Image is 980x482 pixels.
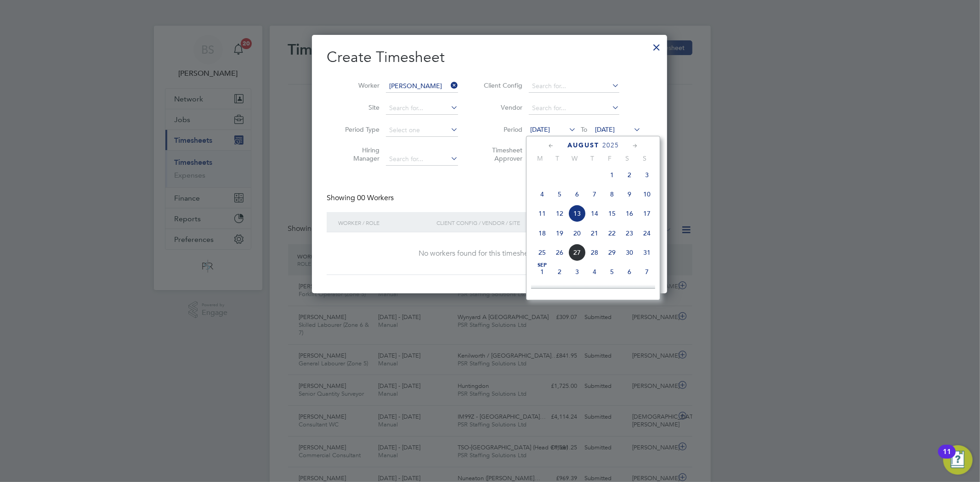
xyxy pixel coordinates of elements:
span: 5 [603,263,621,280]
span: [DATE] [530,125,550,134]
input: Search for... [386,153,458,166]
span: 18 [533,224,551,242]
span: S [618,154,636,163]
span: 24 [638,224,656,242]
div: No workers found for this timesheet period. [336,249,643,258]
input: Search for... [529,102,619,115]
span: 20 [568,224,586,242]
span: 25 [533,244,551,261]
span: W [566,154,583,163]
span: 2025 [602,141,619,149]
span: 12 [551,205,568,222]
span: 9 [621,185,638,203]
div: Worker / Role [336,212,434,233]
span: F [601,154,618,163]
span: Sep [533,263,551,268]
span: 28 [586,244,603,261]
span: 22 [603,224,621,242]
span: 9 [551,282,568,300]
span: To [578,123,590,135]
span: 1 [603,166,621,184]
span: 21 [586,224,603,242]
span: 4 [533,185,551,203]
span: T [583,154,601,163]
label: Timesheet Approver [481,146,522,163]
button: Open Resource Center, 11 new notifications [943,445,973,475]
span: 2 [551,263,568,280]
span: 11 [533,205,551,222]
h2: Create Timesheet [327,48,652,67]
span: 29 [603,244,621,261]
label: Client Config [481,81,522,90]
div: 11 [943,452,951,464]
span: 12 [603,282,621,300]
span: 10 [568,282,586,300]
span: 13 [568,205,586,222]
span: 4 [586,263,603,280]
span: 19 [551,224,568,242]
span: 14 [586,205,603,222]
label: Site [338,103,380,112]
span: 1 [533,263,551,280]
div: Showing [327,193,396,203]
label: Worker [338,81,380,90]
div: Client Config / Vendor / Site [434,212,582,233]
span: 5 [551,185,568,203]
input: Select one [386,124,458,137]
span: 16 [621,205,638,222]
span: 6 [621,263,638,280]
span: 23 [621,224,638,242]
input: Search for... [386,102,458,115]
input: Search for... [529,80,619,93]
label: Period Type [338,125,380,134]
span: 00 Workers [357,193,394,202]
span: 8 [533,282,551,300]
span: 31 [638,244,656,261]
span: M [531,154,549,163]
span: 7 [638,263,656,280]
span: 30 [621,244,638,261]
span: 27 [568,244,586,261]
span: 7 [586,185,603,203]
span: 2 [621,166,638,184]
span: 3 [568,263,586,280]
input: Search for... [386,80,458,93]
span: 13 [621,282,638,300]
span: 8 [603,185,621,203]
span: 3 [638,166,656,184]
span: 10 [638,185,656,203]
span: 6 [568,185,586,203]
span: 14 [638,282,656,300]
label: Hiring Manager [338,146,380,163]
span: 11 [586,282,603,300]
span: S [636,154,653,163]
label: Period [481,125,522,134]
span: August [567,141,599,149]
span: 26 [551,244,568,261]
span: [DATE] [595,125,615,134]
span: T [549,154,566,163]
label: Vendor [481,103,522,112]
span: 15 [603,205,621,222]
span: 17 [638,205,656,222]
